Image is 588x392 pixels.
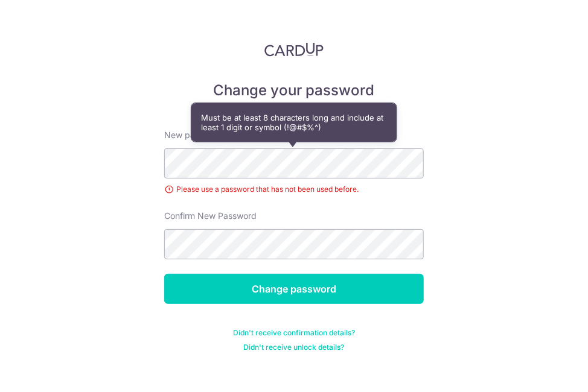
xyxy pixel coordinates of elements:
input: Change password [164,274,424,304]
label: Confirm New Password [164,210,257,222]
img: CardUp Logo [264,42,324,57]
div: Please use a password that has not been used before. [164,183,424,195]
label: New password [164,129,223,141]
a: Didn't receive unlock details? [244,343,345,352]
div: Must be at least 8 characters long and include at least 1 digit or symbol (!@#$%^) [191,103,397,142]
h5: Change your password [164,81,424,100]
a: Didn't receive confirmation details? [233,328,355,338]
